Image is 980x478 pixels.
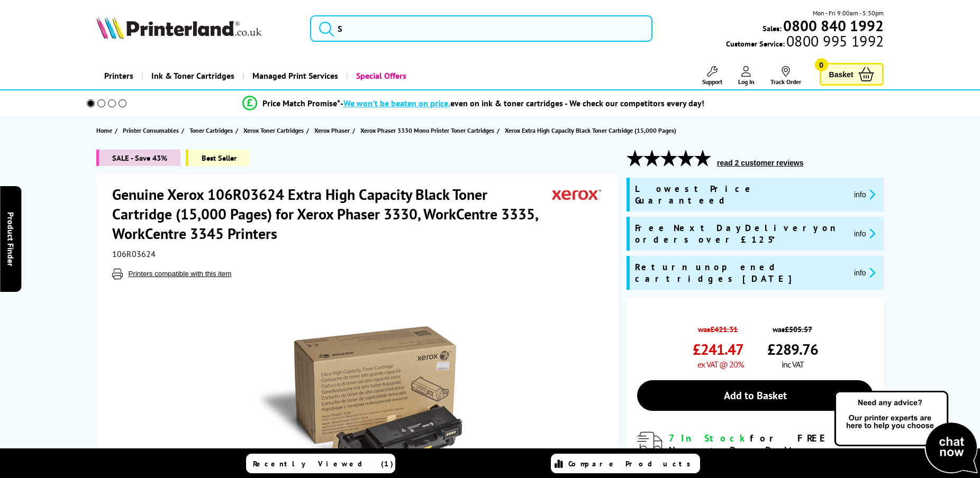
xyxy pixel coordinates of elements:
[782,21,884,31] a: 0800 840 1992
[551,454,700,473] a: Compare Products
[669,432,750,444] span: 7 In Stock
[820,63,884,86] a: Basket 0
[151,62,234,89] span: Ink & Toner Cartridges
[783,16,884,35] b: 0800 840 1992
[5,212,16,266] span: Product Finder
[710,324,738,334] strike: £421.31
[767,339,818,359] span: £289.76
[314,125,352,136] a: Xerox Phaser
[637,380,873,411] a: Add to Basket
[813,8,884,18] span: Mon - Fri 9:00am - 5:30pm
[360,125,497,136] a: Xerox Phaser 3330 Mono Printer Toner Cartridges
[738,66,755,86] a: Log In
[112,249,156,259] span: 106R03624
[782,359,804,370] span: inc VAT
[552,185,601,204] img: Xerox
[243,125,306,136] a: Xerox Toner Cartridges
[96,16,297,41] a: Printerland Logo
[785,36,884,46] span: 0800 995 1992
[693,339,743,359] span: £241.47
[242,62,346,89] a: Managed Print Services
[697,359,743,370] span: ex VAT @ 20%
[96,16,261,39] img: Printerland Logo
[693,319,743,334] span: was
[343,98,450,108] span: We won’t be beaten on price,
[829,67,854,81] span: Basket
[96,125,115,136] a: Home
[763,23,782,33] span: Sales:
[246,454,395,473] a: Recently Viewed (1)
[72,94,875,113] li: modal_Promise
[189,125,235,136] a: Toner Cartridges
[262,98,340,108] span: Price Match Promise*
[96,125,112,136] span: Home
[568,459,696,468] span: Compare Products
[96,150,180,166] span: SALE - Save 43%
[125,269,235,278] button: Printers compatible with this item
[505,126,676,134] span: Xerox Extra High Capacity Black Toner Cartridge (15,000 Pages)
[832,389,980,476] img: Open Live Chat window
[770,66,801,86] a: Track Order
[815,58,828,71] span: 0
[635,183,846,206] span: Lowest Price Guaranteed
[314,125,350,136] span: Xerox Phaser
[186,150,250,166] span: Best Seller
[635,261,846,284] span: Return unopened cartridges [DATE]
[123,125,179,136] span: Printer Consumables
[726,36,884,49] span: Customer Service:
[635,222,846,245] span: Free Next Day Delivery on orders over £125*
[141,62,242,89] a: Ink & Toner Cartridges
[253,459,394,468] span: Recently Viewed (1)
[851,266,879,279] button: promo-description
[851,227,879,240] button: promo-description
[243,125,304,136] span: Xerox Toner Cartridges
[851,188,879,200] button: promo-description
[714,158,806,168] button: read 2 customer reviews
[785,324,812,334] strike: £505.57
[340,98,704,108] div: - even on ink & toner cartridges - We check our competitors every day!
[669,432,873,456] div: for FREE Next Day Delivery
[346,62,414,89] a: Special Offers
[767,319,818,334] span: was
[189,125,233,136] span: Toner Cartridges
[112,185,553,243] h1: Genuine Xerox 106R03624 Extra High Capacity Black Toner Cartridge (15,000 Pages) for Xerox Phaser...
[360,125,494,136] span: Xerox Phaser 3330 Mono Printer Toner Cartridges
[702,78,722,86] span: Support
[123,125,182,136] a: Printer Consumables
[310,15,652,42] input: S
[738,78,755,86] span: Log In
[702,66,722,86] a: Support
[96,62,141,89] a: Printers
